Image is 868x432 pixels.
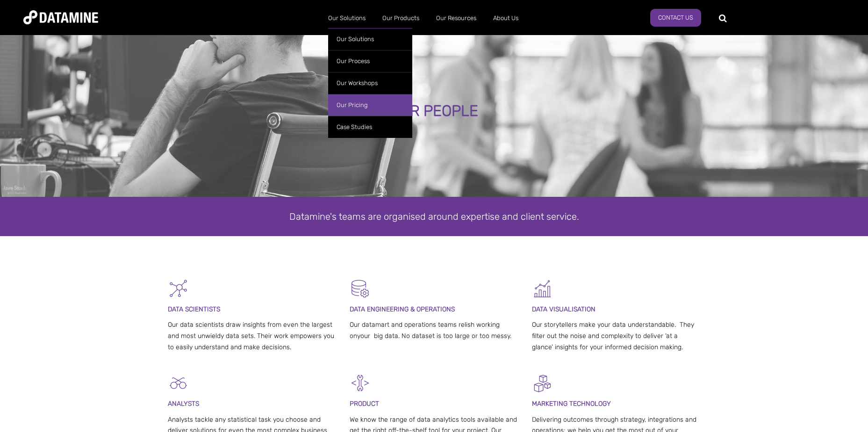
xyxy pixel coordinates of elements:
a: Case Studies [328,116,412,138]
span: DATA ENGINEERING & OPERATIONS [350,305,455,313]
img: Development [350,373,371,394]
a: Our Workshops [328,72,412,94]
a: Our Solutions [320,6,374,30]
span: MARKETING TECHNOLOGY [532,400,611,408]
a: Our Products [374,6,428,30]
a: Our Pricing [328,94,412,116]
span: PRODUCT [350,400,379,408]
p: Our datamart and operations teams relish working onyour big data. No dataset is too large or too ... [350,319,518,342]
a: Our Resources [428,6,485,30]
a: About Us [485,6,527,30]
span: DATA VISUALISATION [532,305,595,313]
img: Datamine [23,10,98,24]
a: Our Process [328,50,412,72]
div: OUR PEOPLE [99,103,769,120]
a: Contact us [650,9,701,27]
span: ANALYSTS [168,400,199,408]
p: Our storytellers make your data understandable. They filter out the noise and complexity to deliv... [532,319,701,353]
span: DATA SCIENTISTS [168,305,220,313]
a: Our Solutions [328,28,412,50]
img: Graph - Network [168,278,189,299]
img: Analysts [168,373,189,394]
span: Datamine's teams are organised around expertise and client service. [289,211,579,222]
img: Datamart [350,278,371,299]
img: Digital Activation [532,373,553,394]
p: Our data scientists draw insights from even the largest and most unwieldy data sets. Their work e... [168,319,337,353]
img: Graph 5 [532,278,553,299]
